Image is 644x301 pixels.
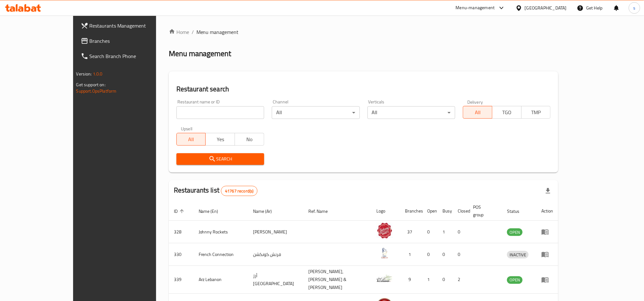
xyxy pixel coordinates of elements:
span: Search Branch Phone [90,52,175,60]
td: 1 [400,243,422,266]
div: Menu [541,276,553,284]
td: 330 [169,243,194,266]
span: Yes [208,135,232,144]
td: 9 [400,266,422,294]
td: [PERSON_NAME] [248,221,303,243]
h2: Menu management [169,49,231,59]
span: No [237,135,262,144]
span: POS group [473,203,495,219]
a: Restaurants Management [76,18,181,33]
td: 328 [169,221,194,243]
span: Menu management [196,28,239,36]
td: 1 [422,266,438,294]
input: Search for restaurant name or ID.. [176,106,264,119]
button: All [176,133,206,146]
button: TMP [521,106,551,119]
td: Johnny Rockets [194,221,248,243]
span: TMP [524,108,548,117]
span: Status [507,207,528,215]
li: / [192,28,194,36]
span: Get support on: [76,81,106,89]
div: Total records count [221,186,257,196]
nav: breadcrumb [169,28,558,36]
span: Version: [76,70,92,78]
td: 339 [169,266,194,294]
span: Name (Ar) [253,207,280,215]
img: Johnny Rockets [377,223,393,239]
td: 0 [438,243,453,266]
th: Open [422,201,438,221]
h2: Restaurants list [174,186,258,196]
td: 2 [453,266,468,294]
label: Upsell [181,127,193,131]
td: [PERSON_NAME],[PERSON_NAME] & [PERSON_NAME] [303,266,372,294]
th: Branches [400,201,422,221]
div: Menu [541,251,553,258]
th: Action [536,201,558,221]
td: French Connection [194,243,248,266]
td: فرنش كونكشن [248,243,303,266]
span: TGO [495,108,519,117]
img: Arz Lebanon [377,271,393,286]
div: Export file [540,183,556,199]
div: All [272,106,360,119]
td: 0 [438,266,453,294]
div: Menu [541,228,553,236]
span: All [466,108,490,117]
span: OPEN [507,276,523,284]
span: Name (En) [199,207,227,215]
span: All [179,135,203,144]
label: Delivery [467,100,483,104]
button: Search [176,153,264,165]
img: French Connection [377,245,393,261]
td: 1 [438,221,453,243]
td: 0 [453,221,468,243]
a: Search Branch Phone [76,49,181,64]
button: All [463,106,492,119]
button: Yes [205,133,235,146]
a: Branches [76,33,181,49]
span: Search [182,155,259,163]
button: No [235,133,264,146]
div: Menu-management [456,4,495,12]
span: INACTIVE [507,251,529,258]
a: Support.OpsPlatform [76,87,117,95]
span: 41767 record(s) [221,188,257,194]
td: 37 [400,221,422,243]
span: s [633,4,635,11]
span: OPEN [507,229,523,236]
td: 0 [422,243,438,266]
td: Arz Lebanon [194,266,248,294]
th: Busy [438,201,453,221]
td: أرز [GEOGRAPHIC_DATA] [248,266,303,294]
div: [GEOGRAPHIC_DATA] [525,4,567,11]
div: All [367,106,455,119]
span: Ref. Name [308,207,336,215]
button: TGO [492,106,522,119]
td: 0 [422,221,438,243]
span: Restaurants Management [90,22,175,29]
span: 1.0.0 [93,70,103,78]
span: ID [174,207,186,215]
h2: Restaurant search [176,84,551,94]
span: Branches [90,37,175,45]
th: Logo [372,201,400,221]
th: Closed [453,201,468,221]
td: 0 [453,243,468,266]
